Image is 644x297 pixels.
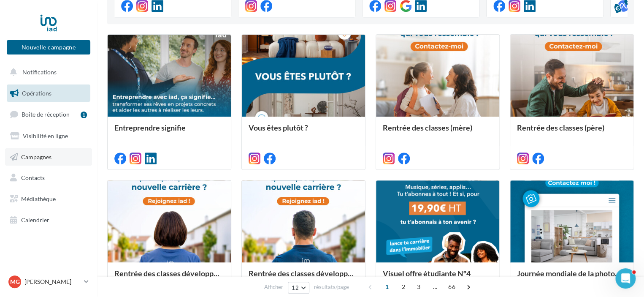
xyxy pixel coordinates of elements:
span: 3 [412,280,425,294]
span: MG [10,278,20,286]
button: 12 [288,282,309,294]
span: Campagnes [21,153,51,160]
div: Rentrée des classes (père) [517,123,627,140]
iframe: Intercom live chat [615,268,636,289]
span: 12 [292,284,299,291]
span: Boîte de réception [22,111,70,118]
span: Notifications [22,68,57,76]
div: 1 [81,112,87,118]
span: ... [428,280,442,294]
div: Rentrée des classes développement (conseillère) [114,269,224,286]
div: Visuel offre étudiante N°4 [383,269,492,286]
a: Contacts [5,169,92,187]
a: MG [PERSON_NAME] [7,274,90,290]
span: 1 [380,280,394,294]
span: Afficher [264,283,283,291]
div: Vous êtes plutôt ? [249,123,358,140]
span: 2 [397,280,410,294]
span: Contacts [21,174,45,181]
div: Journée mondiale de la photographie [517,269,627,286]
a: Opérations [5,84,92,102]
span: Médiathèque [21,195,56,202]
div: Entreprendre signifie [114,123,224,140]
div: Rentrée des classes développement (conseiller) [249,269,358,286]
span: 66 [445,280,459,294]
a: Boîte de réception1 [5,105,92,123]
a: Médiathèque [5,190,92,208]
a: Calendrier [5,211,92,229]
span: Opérations [22,90,51,97]
button: Nouvelle campagne [7,40,90,54]
button: Notifications [5,63,89,81]
span: Calendrier [21,216,49,223]
span: résultats/page [314,283,349,291]
a: Visibilité en ligne [5,127,92,145]
span: Visibilité en ligne [23,132,68,139]
div: Rentrée des classes (mère) [383,123,492,140]
p: [PERSON_NAME] [24,278,81,286]
a: Campagnes [5,148,92,166]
